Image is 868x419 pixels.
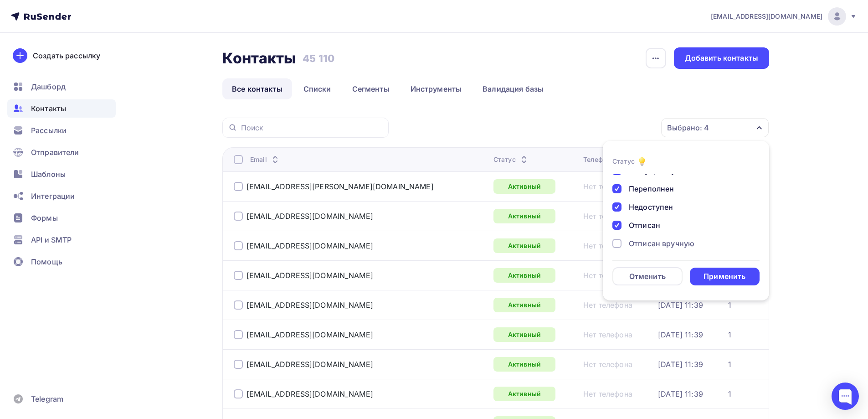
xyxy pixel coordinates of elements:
a: [EMAIL_ADDRESS][DOMAIN_NAME] [247,360,373,369]
div: Отменить [629,271,666,282]
span: Дашборд [31,81,66,92]
span: Telegram [31,393,63,404]
a: Нет телефона [583,271,632,280]
a: 1 [728,360,731,369]
a: Сегменты [343,78,399,99]
div: Email [250,155,281,164]
span: [EMAIL_ADDRESS][DOMAIN_NAME] [711,12,822,21]
a: Нет телефона [583,360,632,369]
div: Нет телефона [583,182,632,191]
a: Нет телефона [583,389,632,398]
a: Формы [7,209,116,227]
div: Отписан [629,220,660,231]
a: [EMAIL_ADDRESS][DOMAIN_NAME] [247,241,373,250]
div: Отписан вручную [629,238,694,249]
span: Шаблоны [31,169,66,180]
div: Создать рассылку [33,50,100,61]
a: [DATE] 11:39 [658,330,703,339]
span: Контакты [31,103,66,114]
button: Выбрано: 4 [661,118,769,138]
a: [EMAIL_ADDRESS][DOMAIN_NAME] [247,330,373,339]
a: Валидация базы [473,78,553,99]
div: Статус [612,157,635,166]
div: Недоступен [629,202,673,212]
a: Активный [493,357,555,372]
h3: 45 110 [303,52,334,65]
span: API и SMTP [31,234,72,245]
a: Списки [294,78,341,99]
span: Отправители [31,147,79,158]
a: Нет телефона [583,212,632,221]
a: Отправители [7,143,116,161]
a: [EMAIL_ADDRESS][DOMAIN_NAME] [247,212,373,221]
a: Активный [493,238,555,253]
a: Нет телефона [583,241,632,250]
div: Переполнен [629,183,674,194]
a: [DATE] 11:39 [658,389,703,398]
a: [EMAIL_ADDRESS][DOMAIN_NAME] [711,7,857,26]
a: Активный [493,179,555,194]
div: Телефон [583,155,624,164]
div: Статус [493,155,529,164]
a: Активный [493,268,555,283]
h2: Контакты [222,49,296,67]
div: Применить [704,271,745,282]
span: Рассылки [31,125,67,136]
a: Шаблоны [7,165,116,183]
div: Выбрано: 4 [667,122,709,133]
a: Инструменты [401,78,472,99]
a: [EMAIL_ADDRESS][DOMAIN_NAME] [247,389,373,398]
a: [EMAIL_ADDRESS][DOMAIN_NAME] [247,300,373,310]
a: [EMAIL_ADDRESS][DOMAIN_NAME] [247,271,373,280]
a: [DATE] 11:39 [658,360,703,369]
a: Нет телефона [583,330,632,339]
a: 1 [728,300,731,310]
input: Поиск [241,123,383,133]
a: [DATE] 11:39 [658,300,703,310]
a: [EMAIL_ADDRESS][PERSON_NAME][DOMAIN_NAME] [247,182,434,191]
a: Все контакты [222,78,292,99]
a: Активный [493,327,555,342]
a: Нет телефона [583,300,632,310]
a: Активный [493,209,555,223]
div: Добавить контакты [685,53,758,63]
a: Дашборд [7,78,116,96]
span: Формы [31,212,58,223]
span: Интеграции [31,191,75,202]
a: Контакты [7,99,116,118]
a: 1 [728,330,731,339]
ul: Выбрано: 4 [603,141,769,300]
a: 1 [728,389,731,398]
a: Рассылки [7,121,116,140]
a: Активный [493,298,555,312]
a: Активный [493,387,555,401]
